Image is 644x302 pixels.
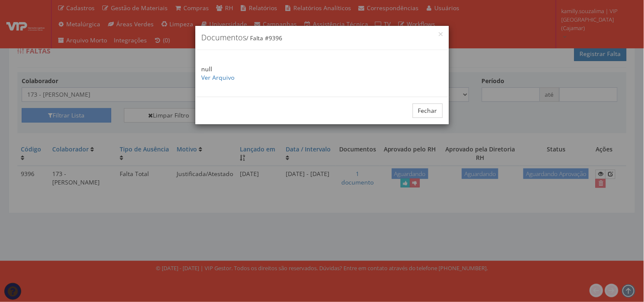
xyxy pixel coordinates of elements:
small: / Falta # [247,34,283,42]
button: Close [439,32,443,36]
p: null [202,65,443,82]
button: Fechar [413,103,443,118]
h4: Documentos [202,32,443,43]
a: Ver Arquivo [202,73,235,81]
span: 9396 [269,34,283,42]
